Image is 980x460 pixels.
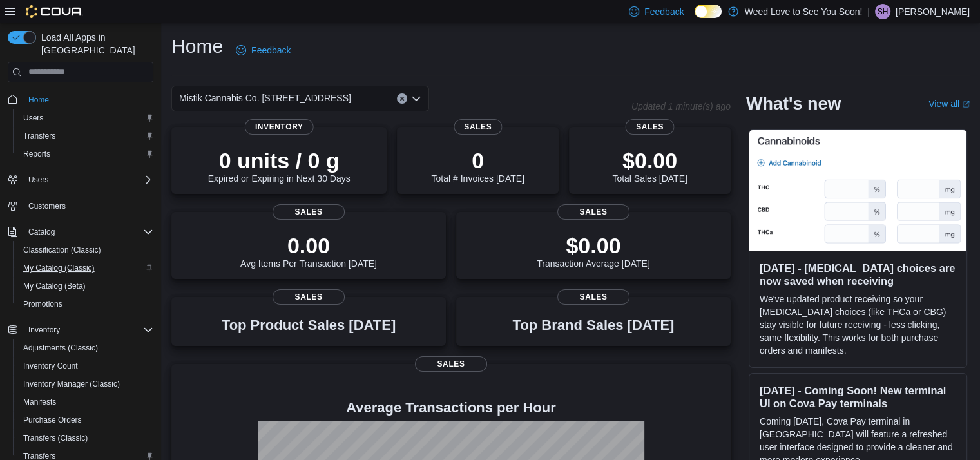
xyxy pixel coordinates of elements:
[3,90,159,109] button: Home
[760,292,956,357] p: We've updated product receiving so your [MEDICAL_DATA] choices (like THCa or CBG) stay visible fo...
[612,148,687,184] div: Total Sales [DATE]
[13,277,159,295] button: My Catalog (Beta)
[23,172,53,187] button: Users
[3,196,159,215] button: Customers
[28,95,49,105] span: Home
[251,44,291,57] span: Feedback
[411,93,421,104] button: Open list of options
[18,128,153,144] span: Transfers
[13,429,159,447] button: Transfers (Classic)
[18,376,125,392] a: Inventory Manager (Classic)
[18,146,55,162] a: Reports
[18,128,61,144] a: Transfers
[557,204,629,220] span: Sales
[537,233,650,258] p: $0.00
[13,339,159,357] button: Adjustments (Classic)
[23,91,153,108] span: Home
[23,281,86,291] span: My Catalog (Beta)
[23,172,153,187] span: Users
[18,376,153,392] span: Inventory Manager (Classic)
[13,127,159,145] button: Transfers
[760,262,956,287] h3: [DATE] - [MEDICAL_DATA] choices are now saved when receiving
[23,149,50,159] span: Reports
[397,93,407,104] button: Clear input
[18,358,153,374] span: Inventory Count
[273,204,345,220] span: Sales
[23,322,65,338] button: Inventory
[18,278,153,294] span: My Catalog (Beta)
[28,175,48,185] span: Users
[222,318,396,333] h3: Top Product Sales [DATE]
[878,4,889,19] span: SH
[208,148,351,173] p: 0 units / 0 g
[13,241,159,259] button: Classification (Classic)
[23,415,82,425] span: Purchase Orders
[513,318,675,333] h3: Top Brand Sales [DATE]
[23,131,55,141] span: Transfers
[745,4,863,19] p: Weed Love to See You Soon!
[18,242,153,258] span: Classification (Classic)
[760,384,956,410] h3: [DATE] - Coming Soon! New terminal UI on Cova Pay terminals
[36,31,153,57] span: Load All Apps in [GEOGRAPHIC_DATA]
[18,296,153,312] span: Promotions
[896,4,970,19] p: [PERSON_NAME]
[962,101,970,108] svg: External link
[18,394,61,410] a: Manifests
[3,171,159,189] button: Users
[18,358,83,374] a: Inventory Count
[28,227,55,237] span: Catalog
[875,4,890,19] div: Shauna Hudson
[537,233,650,269] div: Transaction Average [DATE]
[23,299,62,309] span: Promotions
[13,411,159,429] button: Purchase Orders
[631,101,731,111] p: Updated 1 minute(s) ago
[18,296,68,312] a: Promotions
[18,146,153,162] span: Reports
[18,430,153,446] span: Transfers (Classic)
[28,201,66,211] span: Customers
[23,343,98,353] span: Adjustments (Classic)
[13,259,159,277] button: My Catalog (Classic)
[18,394,153,410] span: Manifests
[18,430,93,446] a: Transfers (Classic)
[431,148,524,173] p: 0
[23,198,71,214] a: Customers
[695,5,722,18] input: Dark Mode
[240,233,377,258] p: 0.00
[612,148,687,173] p: $0.00
[13,109,159,127] button: Users
[23,379,120,389] span: Inventory Manager (Classic)
[18,340,103,356] a: Adjustments (Classic)
[3,223,159,241] button: Catalog
[23,263,95,273] span: My Catalog (Classic)
[182,400,720,416] h4: Average Transactions per Hour
[23,361,78,371] span: Inventory Count
[23,198,153,214] span: Customers
[18,260,153,276] span: My Catalog (Classic)
[454,119,502,135] span: Sales
[208,148,351,184] div: Expired or Expiring in Next 30 Days
[23,224,60,240] button: Catalog
[23,433,88,443] span: Transfers (Classic)
[557,289,629,305] span: Sales
[695,18,695,19] span: Dark Mode
[13,357,159,375] button: Inventory Count
[431,148,524,184] div: Total # Invoices [DATE]
[18,242,106,258] a: Classification (Classic)
[231,37,296,63] a: Feedback
[179,90,351,106] span: Mistik Cannabis Co. [STREET_ADDRESS]
[245,119,314,135] span: Inventory
[18,412,153,428] span: Purchase Orders
[18,110,153,126] span: Users
[3,321,159,339] button: Inventory
[28,325,60,335] span: Inventory
[644,5,684,18] span: Feedback
[13,145,159,163] button: Reports
[18,340,153,356] span: Adjustments (Classic)
[415,356,487,372] span: Sales
[273,289,345,305] span: Sales
[23,322,153,338] span: Inventory
[26,5,83,18] img: Cova
[13,295,159,313] button: Promotions
[13,375,159,393] button: Inventory Manager (Classic)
